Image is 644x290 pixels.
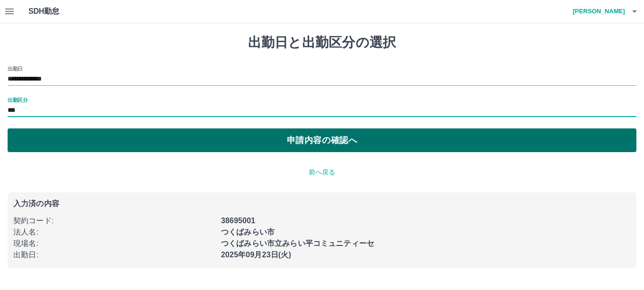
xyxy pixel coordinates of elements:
[13,215,215,227] p: 契約コード :
[8,96,28,103] label: 出勤区分
[221,251,291,259] b: 2025年09月23日(火)
[13,238,215,249] p: 現場名 :
[13,227,215,238] p: 法人名 :
[221,239,374,247] b: つくばみらい市立みらい平コミュニティーセ
[221,217,255,225] b: 38695001
[8,35,636,51] h1: 出勤日と出勤区分の選択
[8,65,23,72] label: 出勤日
[221,228,275,236] b: つくばみらい市
[13,200,631,208] p: 入力済の内容
[13,249,215,261] p: 出勤日 :
[8,128,636,152] button: 申請内容の確認へ
[8,167,636,177] p: 前へ戻る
